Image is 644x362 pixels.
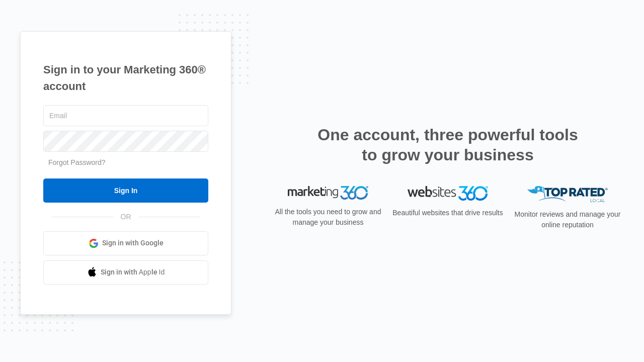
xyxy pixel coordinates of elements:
[43,61,208,95] h1: Sign in to your Marketing 360® account
[511,209,624,230] p: Monitor reviews and manage your online reputation
[272,207,384,228] p: All the tools you need to grow and manage your business
[43,260,208,285] a: Sign in with Apple Id
[391,208,504,218] p: Beautiful websites that drive results
[101,267,165,278] span: Sign in with Apple Id
[48,158,106,166] a: Forgot Password?
[527,186,608,203] img: Top Rated Local
[114,212,138,222] span: OR
[288,186,368,200] img: Marketing 360
[43,178,208,203] input: Sign In
[408,186,488,201] img: Websites 360
[314,125,581,165] h2: One account, three powerful tools to grow your business
[43,231,208,255] a: Sign in with Google
[102,238,164,248] span: Sign in with Google
[43,105,208,126] input: Email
